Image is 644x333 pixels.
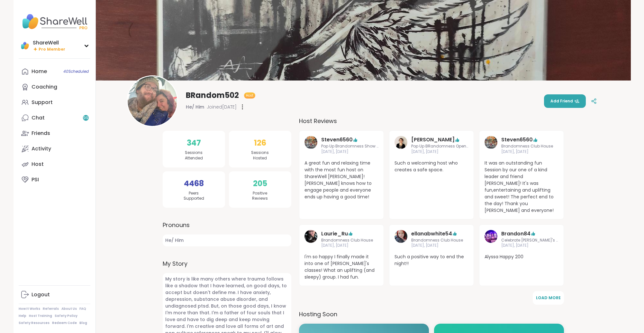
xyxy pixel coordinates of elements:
span: Such a welcoming host who creates a safe space. [395,160,468,173]
a: Steven6560 [304,136,317,155]
span: 4468 [184,178,204,189]
a: Host [19,157,90,172]
a: Activity [19,141,90,157]
img: BRandom502 [128,76,177,126]
a: [PERSON_NAME] [411,136,455,144]
span: Host [246,93,253,98]
div: Logout [32,291,50,298]
span: Celebrate [PERSON_NAME]'s 200th session [501,238,558,243]
span: Sessions Hosted [251,150,269,161]
span: A great fun and relaxing time with the most fun host on ShareWell [PERSON_NAME]! [PERSON_NAME] kn... [304,160,378,200]
span: Pop Up BRandomness Open Forum [411,144,468,149]
img: ShareWell [20,41,30,51]
img: Steven6560 [304,136,317,149]
span: [DATE], [DATE] [501,243,558,248]
a: Safety Policy [55,314,77,318]
a: Coaching [19,79,90,95]
span: Such a positive way to end the night!! [395,253,468,267]
span: 347 [187,137,201,149]
a: ellanabwhite54 [411,230,452,238]
span: Pop Up Brandomness Show and Tell [321,144,378,149]
span: [DATE], [DATE] [321,243,373,248]
a: Blog [79,321,87,325]
a: Friends [19,126,90,141]
a: Steven6560 [321,136,353,144]
h3: Hosting Soon [299,310,564,319]
a: Laurie_Ru [321,230,348,238]
span: 40 Scheduled [63,69,89,74]
button: Add Friend [544,94,586,108]
a: FAQ [79,307,86,311]
span: Brandomness Club House [321,238,373,243]
a: How It Works [19,307,40,311]
div: Home [32,68,47,75]
img: ellanabwhite54 [395,230,407,243]
a: Help [19,314,26,318]
div: Chat [32,114,45,121]
span: Sessions Attended [185,150,203,161]
span: Load More [536,295,561,300]
span: [DATE], [DATE] [411,243,463,248]
div: Host [32,161,44,168]
a: Redeem Code [52,321,77,325]
div: Support [32,99,53,106]
span: I'm so happy I finally made it into one of [PERSON_NAME]'s classes! What an uplifting (and sleepy... [304,253,378,281]
a: Support [19,95,90,110]
div: ShareWell [33,39,65,46]
label: Pronouns [163,221,291,229]
a: Jenne [395,136,407,155]
span: Add Friend [550,98,579,104]
a: Laurie_Ru [304,230,317,249]
a: Referrals [43,307,59,311]
span: [DATE], [DATE] [321,149,378,155]
span: 99 [83,115,88,121]
a: Safety Resources [19,321,50,325]
span: Pro Member [39,47,65,52]
img: Jenne [395,136,407,149]
span: Brandomness Club House [411,238,463,243]
a: Host Training [29,314,52,318]
span: [DATE], [DATE] [501,149,553,155]
a: ellanabwhite54 [395,230,407,249]
span: He/ Him [163,234,291,246]
div: PSI [32,176,39,183]
span: 205 [253,178,267,189]
a: Home40Scheduled [19,64,90,79]
div: Activity [32,145,51,152]
span: Alyssa Happy 200 [485,253,558,260]
div: Coaching [32,83,57,90]
img: Steven6560 [485,136,497,149]
span: Peers Supported [184,191,204,202]
a: Steven6560 [501,136,533,144]
span: Brandomness Club House [501,144,553,149]
a: Brandon84 [485,230,497,249]
span: He/ Him [186,104,204,110]
span: [DATE], [DATE] [411,149,468,155]
button: Load More [533,291,564,305]
a: Chat99 [19,110,90,126]
a: PSI [19,172,90,187]
span: Positive Reviews [252,191,268,202]
img: Brandon84 [485,230,497,243]
a: Brandon84 [501,230,531,238]
img: ShareWell Nav Logo [19,10,90,33]
a: Logout [19,287,90,302]
label: My Story [163,259,291,268]
a: About Us [61,307,77,311]
div: Friends [32,130,50,137]
span: It was an outstanding fun Session by our one of a kind leader and friend [PERSON_NAME]! It's was ... [485,160,558,214]
span: BRandom502 [186,90,239,100]
img: Laurie_Ru [304,230,317,243]
span: Joined [DATE] [207,104,237,110]
span: 126 [254,137,266,149]
a: Steven6560 [485,136,497,155]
